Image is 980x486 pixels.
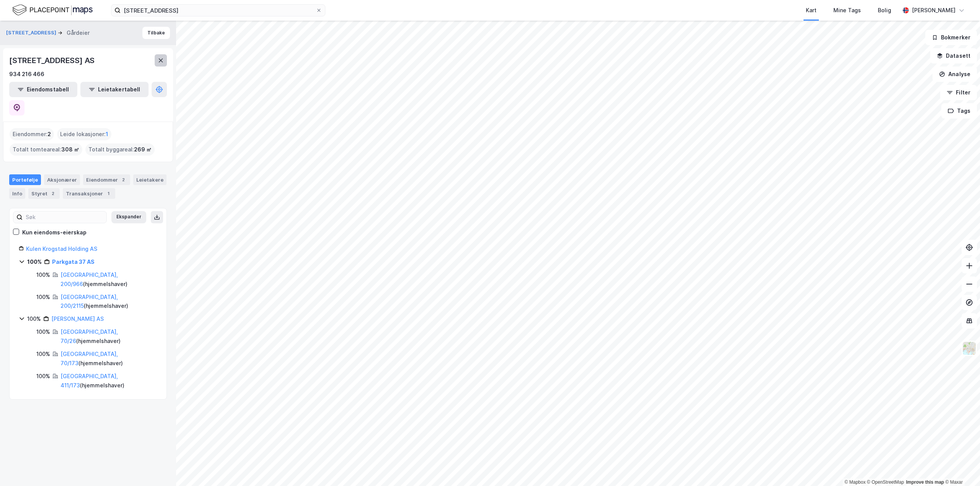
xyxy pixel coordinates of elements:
[36,293,50,302] div: 100%
[49,190,57,197] div: 2
[60,328,118,344] a: [GEOGRAPHIC_DATA], 70/26
[60,372,157,390] div: ( hjemmelshaver )
[60,351,118,366] a: [GEOGRAPHIC_DATA], 70/173
[36,349,50,359] div: 100%
[940,85,977,100] button: Filter
[57,128,111,140] div: Leide lokasjoner :
[36,372,50,381] div: 100%
[22,228,87,237] div: Kun eiendoms-eierskap
[844,479,866,485] a: Mapbox
[105,190,112,197] div: 1
[912,6,955,15] div: [PERSON_NAME]
[106,130,108,139] span: 1
[80,82,149,97] button: Leietakertabell
[134,145,152,154] span: 269 ㎡
[60,327,157,346] div: ( hjemmelshaver )
[9,54,96,67] div: [STREET_ADDRESS] AS
[925,30,977,45] button: Bokmerker
[60,349,157,368] div: ( hjemmelshaver )
[12,3,93,17] img: logo.f888ab2527a4732fd821a326f86c7f29.svg
[63,188,115,199] div: Transaksjoner
[933,67,977,82] button: Analyse
[85,143,155,156] div: Totalt byggareal :
[119,176,127,184] div: 2
[83,174,130,185] div: Eiendommer
[67,28,90,37] div: Gårdeier
[9,188,25,199] div: Info
[942,449,980,486] div: Kontrollprogram for chat
[36,270,50,280] div: 100%
[133,174,167,185] div: Leietakere
[142,27,170,39] button: Tilbake
[941,103,977,119] button: Tags
[60,271,118,287] a: [GEOGRAPHIC_DATA], 200/966
[10,128,54,140] div: Eiendommer :
[121,5,316,16] input: Søk på adresse, matrikkel, gårdeiere, leietakere eller personer
[9,70,44,79] div: 934 216 466
[51,315,104,322] a: [PERSON_NAME] AS
[6,29,58,37] button: [STREET_ADDRESS]
[878,6,891,15] div: Bolig
[906,479,944,485] a: Improve this map
[867,479,904,485] a: OpenStreetMap
[60,270,157,289] div: ( hjemmelshaver )
[10,143,82,156] div: Totalt tomteareal :
[60,373,118,388] a: [GEOGRAPHIC_DATA], 411/173
[111,211,146,223] button: Ekspander
[930,48,977,63] button: Datasett
[52,258,95,265] a: Parkgata 37 AS
[44,174,80,185] div: Aksjonærer
[60,294,118,309] a: [GEOGRAPHIC_DATA], 200/2115
[9,82,77,97] button: Eiendomstabell
[962,341,977,356] img: Z
[23,211,106,223] input: Søk
[9,174,41,185] div: Portefølje
[942,449,980,486] iframe: Chat Widget
[806,6,817,15] div: Kart
[61,145,79,154] span: 308 ㎡
[26,245,97,252] a: Kulen Krogstad Holding AS
[28,188,60,199] div: Styret
[27,314,41,323] div: 100%
[47,130,51,139] span: 2
[27,257,42,267] div: 100%
[833,6,861,15] div: Mine Tags
[36,327,50,336] div: 100%
[60,293,157,311] div: ( hjemmelshaver )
